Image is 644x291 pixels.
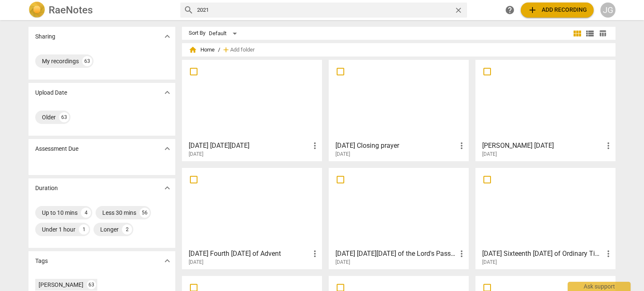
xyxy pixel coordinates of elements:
[29,2,174,18] a: LogoRaeNotes
[35,88,67,97] p: Upload Date
[527,5,587,15] span: Add recording
[100,225,119,234] div: Longer
[482,249,603,259] h3: July 18 2021 Sixteenth Sunday of Ordinary Time July 18 2021 Mark 6:30-34
[521,3,594,18] button: Upload
[189,141,310,151] h3: Feb 17 2021 Ash Wednesday
[310,249,320,259] span: more_vert
[42,57,79,65] div: My recordings
[454,6,463,15] span: close
[222,46,230,54] span: add
[478,63,613,157] a: [PERSON_NAME] [DATE][DATE]
[79,224,89,234] div: 1
[82,56,92,66] div: 63
[332,171,466,265] a: [DATE] [DATE][DATE] of the Lord's Passion part 2 [DEMOGRAPHIC_DATA] and Homily [DATE][DATE]
[197,3,451,17] input: Search
[585,28,595,39] span: view_list
[102,209,136,217] div: Less 30 mins
[596,27,609,40] button: Table view
[335,249,457,259] h3: March 28 2021 Palm Sunday of the Lord's Passion part 2 gospel and Homily March 28 2021
[185,171,319,265] a: [DATE] Fourth [DATE] of Advent[DATE]
[332,63,466,157] a: [DATE] Closing prayer[DATE]
[209,27,240,40] div: Default
[161,30,174,43] button: Show more
[482,141,603,151] h3: Dr. Steve Monaghan June 7 2021
[230,47,254,53] span: Add folder
[189,151,203,158] span: [DATE]
[335,259,350,266] span: [DATE]
[35,144,78,153] p: Assessment Due
[310,141,320,151] span: more_vert
[162,88,172,98] span: expand_more
[140,208,150,218] div: 56
[505,5,515,15] span: help
[478,171,613,265] a: [DATE] Sixteenth [DATE] of Ordinary Time [DATE] Mark 6:30-34[DATE]
[527,5,538,15] span: add
[162,256,172,266] span: expand_more
[571,27,584,40] button: Tile view
[87,280,96,289] div: 63
[161,142,174,155] button: Show more
[584,27,596,40] button: List view
[59,112,69,122] div: 63
[162,144,172,154] span: expand_more
[600,3,615,18] button: JG
[49,4,93,16] h2: RaeNotes
[29,2,45,18] img: Logo
[184,5,194,15] span: search
[568,282,631,291] div: Ask support
[122,224,132,234] div: 2
[603,141,613,151] span: more_vert
[572,28,582,39] span: view_module
[599,29,607,37] span: table_chart
[35,32,55,41] p: Sharing
[42,225,75,234] div: Under 1 hour
[35,184,58,193] p: Duration
[161,255,174,267] button: Show more
[42,113,56,121] div: Older
[81,208,91,218] div: 4
[482,151,497,158] span: [DATE]
[335,151,350,158] span: [DATE]
[162,31,172,41] span: expand_more
[185,63,319,157] a: [DATE] [DATE][DATE][DATE]
[189,30,205,36] div: Sort By
[161,182,174,194] button: Show more
[189,249,310,259] h3: December 19 2021 Fourth Sunday of Advent
[335,141,457,151] h3: Sat Sept 25 2021 Closing prayer
[502,3,517,18] a: Help
[189,259,203,266] span: [DATE]
[42,209,78,217] div: Up to 10 mins
[482,259,497,266] span: [DATE]
[161,86,174,99] button: Show more
[162,183,172,193] span: expand_more
[603,249,613,259] span: more_vert
[39,281,83,289] div: [PERSON_NAME]
[457,141,467,151] span: more_vert
[218,47,220,53] span: /
[189,46,215,54] span: Home
[35,257,48,265] p: Tags
[457,249,467,259] span: more_vert
[189,46,197,54] span: home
